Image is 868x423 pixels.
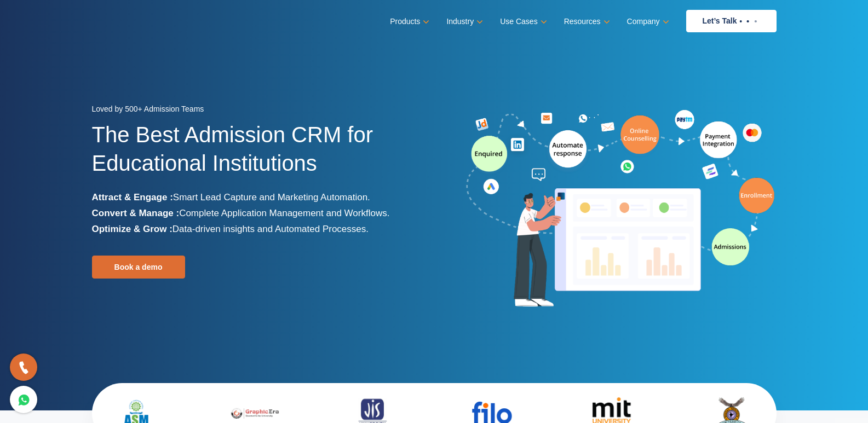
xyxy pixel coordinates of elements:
a: Use Cases [500,14,544,30]
b: Attract & Engage : [92,192,173,202]
b: Convert & Manage : [92,208,180,218]
a: Industry [446,14,481,30]
a: Resources [564,14,608,30]
span: Smart Lead Capture and Marketing Automation. [173,192,370,202]
div: Loved by 500+ Admission Teams [92,101,426,120]
a: Let’s Talk [686,10,777,32]
h1: The Best Admission CRM for Educational Institutions [92,120,426,189]
a: Book a demo [92,256,185,279]
a: Company [627,14,667,30]
img: admission-software-home-page-header [464,107,777,311]
b: Optimize & Grow : [92,224,173,234]
span: Data-driven insights and Automated Processes. [173,224,369,234]
span: Complete Application Management and Workflows. [179,208,389,218]
a: Products [390,14,427,30]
